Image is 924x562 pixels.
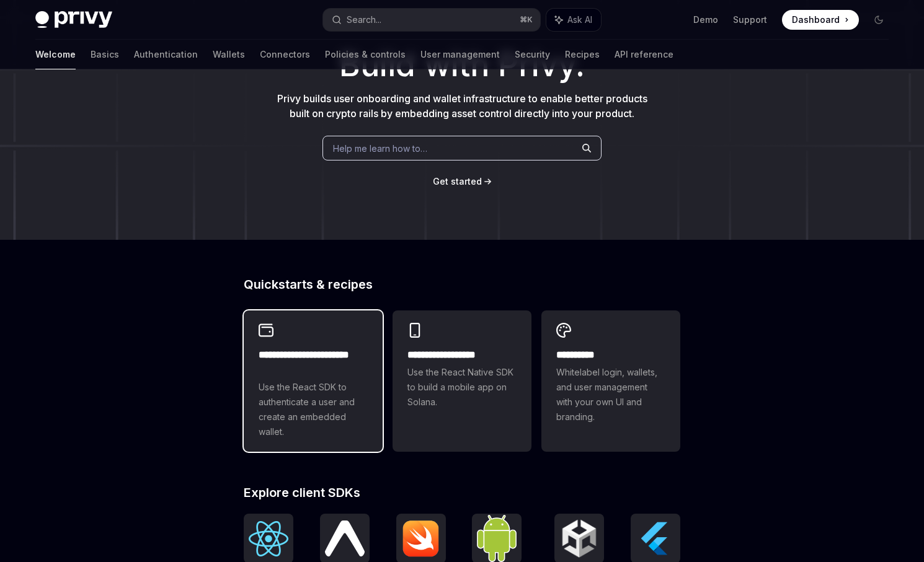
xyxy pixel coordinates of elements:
[520,15,533,25] span: ⌘ K
[325,40,406,69] a: Policies & controls
[244,486,360,499] span: Explore client SDKs
[325,520,365,556] img: React Native
[347,12,381,27] div: Search...
[244,278,373,291] span: Quickstarts & recipes
[515,40,550,69] a: Security
[559,519,599,558] img: Unity
[782,10,859,30] a: Dashboard
[556,365,665,424] span: Whitelabel login, wallets, and user management with your own UI and branding.
[260,40,310,69] a: Connectors
[213,40,245,69] a: Wallets
[546,9,601,31] button: Ask AI
[693,14,718,26] a: Demo
[433,175,482,188] a: Get started
[433,176,482,187] span: Get started
[869,10,889,30] button: Toggle dark mode
[792,14,840,26] span: Dashboard
[420,40,500,69] a: User management
[615,40,673,69] a: API reference
[35,11,112,29] img: dark logo
[401,520,441,557] img: iOS (Swift)
[333,142,427,155] span: Help me learn how to…
[339,54,585,76] span: Build with Privy.
[259,380,368,439] span: Use the React SDK to authenticate a user and create an embedded wallet.
[35,40,76,69] a: Welcome
[91,40,119,69] a: Basics
[323,9,540,31] button: Search...⌘K
[407,365,517,410] span: Use the React Native SDK to build a mobile app on Solana.
[393,310,531,452] a: **** **** **** ***Use the React Native SDK to build a mobile app on Solana.
[249,521,288,556] img: React
[565,40,600,69] a: Recipes
[541,310,680,452] a: **** *****Whitelabel login, wallets, and user management with your own UI and branding.
[733,14,767,26] a: Support
[636,519,675,558] img: Flutter
[567,14,592,26] span: Ask AI
[477,515,517,561] img: Android (Kotlin)
[134,40,198,69] a: Authentication
[277,92,647,120] span: Privy builds user onboarding and wallet infrastructure to enable better products built on crypto ...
